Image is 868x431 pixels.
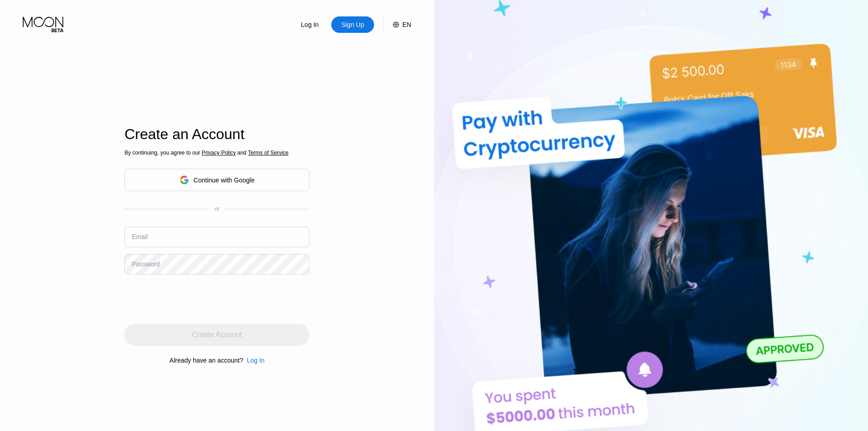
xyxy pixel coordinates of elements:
[169,357,243,364] div: Already have an account?
[340,20,365,29] div: Sign Up
[132,260,159,268] div: Password
[248,150,288,156] span: Terms of Service
[402,21,411,28] div: EN
[124,150,309,156] div: By continuing, you agree to our
[124,281,263,317] iframe: reCAPTCHA
[124,169,309,191] div: Continue with Google
[194,177,255,184] div: Continue with Google
[202,150,236,156] span: Privacy Policy
[331,16,374,33] div: Sign Up
[247,357,265,364] div: Log In
[236,150,248,156] span: and
[300,20,320,29] div: Log In
[288,16,331,33] div: Log In
[132,233,148,240] div: Email
[243,357,265,364] div: Log In
[124,126,309,143] div: Create an Account
[383,16,411,33] div: EN
[215,206,220,212] div: or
